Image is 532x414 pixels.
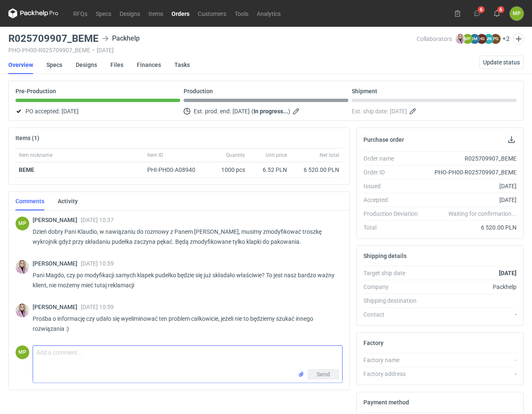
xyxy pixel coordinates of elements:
[266,152,287,158] span: Unit price
[425,310,517,319] div: -
[470,34,480,44] figcaption: JM
[144,8,167,18] a: Items
[33,304,81,310] span: [PERSON_NAME]
[363,399,409,406] h2: Payment method
[137,56,161,74] a: Finances
[363,223,425,232] div: Total
[33,217,81,223] span: [PERSON_NAME]
[115,8,144,18] a: Designs
[81,217,114,223] span: [DATE] 10:37
[19,166,34,173] a: BEME
[194,8,230,18] a: Customers
[61,106,79,116] span: [DATE]
[33,227,336,247] p: Dzień dobry Pani Klaudio, w nawiązaniu do rozmowy z Panem [PERSON_NAME], musimy zmodyfikować tros...
[288,108,290,115] em: )
[15,304,29,317] img: Klaudia Wiśniewska
[425,356,517,364] div: -
[425,182,517,190] div: [DATE]
[184,88,213,95] p: Production
[463,34,473,44] figcaption: MP
[110,56,123,74] a: Files
[417,36,452,42] span: Collaborators
[352,106,517,116] div: Est. ship date:
[15,260,29,274] div: Klaudia Wiśniewska
[513,33,524,44] button: Edit collaborators
[425,154,517,163] div: R025709907_BEME
[320,152,339,158] span: Net total
[409,106,419,116] button: Edit estimated shipping date
[33,314,336,334] p: Prośba o informację czy udało się wyeliminować ten problem całkowicie, jeżeli nie to będziemy szu...
[502,35,510,43] button: +2
[33,260,81,267] span: [PERSON_NAME]
[363,154,425,163] div: Order name
[448,210,517,218] em: Waiting for confirmation...
[15,345,29,359] div: Magdalena Polakowska
[477,34,487,44] figcaption: HG
[92,47,95,54] span: •
[425,370,517,378] div: -
[33,270,336,290] p: Pani Magdo, czy po modyfikacji samych klapek pudełko będzie się już składało właściwie? To jest n...
[510,7,524,20] figcaption: MP
[483,34,494,44] figcaption: MK
[76,56,97,74] a: Designs
[8,47,417,54] div: PHO-PH00-R025709907_BEME [DATE]
[363,370,425,378] div: Factory address
[233,106,250,116] span: [DATE]
[425,168,517,176] div: PHO-PH00-R025709907_BEME
[363,136,404,143] h2: Purchase order
[425,196,517,204] div: [DATE]
[207,162,248,178] div: 1000 pcs
[184,106,348,116] div: Est. prod. end:
[363,269,425,277] div: Target ship date
[15,217,29,230] figcaption: MP
[8,33,99,43] h3: R025709907_BEME
[15,88,56,95] p: Pre-Production
[510,7,524,20] div: Magdalena Polakowska
[15,345,29,359] figcaption: MP
[15,135,39,141] h2: Items (1)
[15,192,44,210] a: Comments
[252,166,287,174] div: 6.52 PLN
[390,106,407,116] span: [DATE]
[226,152,245,158] span: Quantity
[455,34,465,44] img: Klaudia Wiśniewska
[308,369,339,379] button: Send
[506,135,517,145] button: Download PO
[294,166,339,174] div: 6 520.00 PLN
[174,56,190,74] a: Tasks
[253,108,288,115] strong: In progress...
[363,253,407,259] h2: Shipping details
[471,7,484,20] button: 6
[15,217,29,230] div: Magdalena Polakowska
[292,106,302,116] button: Edit estimated production end date
[363,310,425,319] div: Contact
[92,8,115,18] a: Specs
[147,166,203,174] div: PHI-PH00-A08940
[317,371,330,377] span: Send
[491,34,501,44] figcaption: PG
[251,108,253,115] em: (
[81,304,114,310] span: [DATE] 10:59
[363,182,425,190] div: Issued
[363,296,425,305] div: Shipping destination
[19,152,52,158] span: Item nickname
[363,283,425,291] div: Company
[363,210,425,218] div: Production Deviation
[483,59,520,65] span: Update status
[102,33,140,43] div: Packhelp
[167,8,194,18] a: Orders
[147,152,163,158] span: Item ID
[363,356,425,364] div: Factory name
[499,270,517,276] strong: [DATE]
[363,340,384,346] h2: Factory
[8,56,33,74] a: Overview
[253,8,285,18] a: Analytics
[81,260,114,267] span: [DATE] 10:59
[15,106,180,116] div: PO accepted:
[69,8,92,18] a: RFQs
[58,192,78,210] a: Activity
[490,7,504,20] button: 6
[363,196,425,204] div: Accepted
